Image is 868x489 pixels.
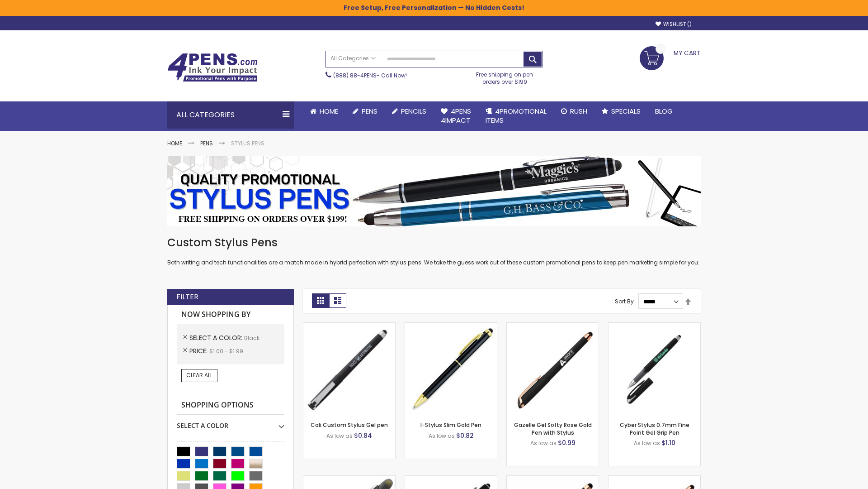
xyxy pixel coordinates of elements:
[167,139,182,147] a: Home
[200,139,213,147] a: Pens
[303,323,395,415] img: Cali Custom Stylus Gel pen-Black
[420,421,481,429] a: I-Stylus Slim Gold Pen
[311,421,388,429] a: Cali Custom Stylus Gel pen
[189,333,244,342] span: Select A Color
[181,369,217,382] a: Clear All
[303,101,345,121] a: Home
[401,106,426,116] span: Pencils
[609,322,700,330] a: Cyber Stylus 0.7mm Fine Point Gel Grip Pen-Black
[326,432,353,440] span: As low as
[514,421,592,436] a: Gazelle Gel Softy Rose Gold Pen with Stylus
[594,101,648,121] a: Specials
[405,475,497,483] a: Custom Soft Touch® Metal Pens with Stylus-Black
[405,322,497,330] a: I-Stylus Slim Gold-Black
[385,101,434,121] a: Pencils
[648,101,680,121] a: Blog
[303,475,395,483] a: Souvenir® Jalan Highlighter Stylus Pen Combo-Black
[167,235,701,250] h1: Custom Stylus Pens
[661,438,675,447] span: $1.10
[244,334,259,342] span: Black
[312,293,329,308] strong: Grid
[333,72,377,79] a: (888) 88-4PENS
[620,421,689,436] a: Cyber Stylus 0.7mm Fine Point Gel Grip Pen
[177,396,284,415] strong: Shopping Options
[167,53,258,82] img: 4Pens Custom Pens and Promotional Products
[611,106,641,116] span: Specials
[609,475,700,483] a: Gazelle Gel Softy Rose Gold Pen with Stylus - ColorJet-Black
[320,106,338,116] span: Home
[177,415,284,430] div: Select A Color
[209,347,243,355] span: $1.00 - $1.99
[507,475,599,483] a: Islander Softy Rose Gold Gel Pen with Stylus-Black
[177,305,284,324] strong: Now Shopping by
[554,101,594,121] a: Rush
[441,106,471,125] span: 4Pens 4impact
[326,51,380,66] a: All Categories
[530,439,557,447] span: As low as
[176,292,198,302] strong: Filter
[405,323,497,415] img: I-Stylus Slim Gold-Black
[333,72,407,79] span: - Call Now!
[634,439,660,447] span: As low as
[189,346,209,355] span: Price
[609,323,700,415] img: Cyber Stylus 0.7mm Fine Point Gel Grip Pen-Black
[478,101,554,131] a: 4PROMOTIONALITEMS
[330,55,376,62] span: All Categories
[467,67,543,86] div: Free shipping on pen orders over $199
[507,323,599,415] img: Gazelle Gel Softy Rose Gold Pen with Stylus-Black
[655,106,673,116] span: Blog
[615,297,634,305] label: Sort By
[507,322,599,330] a: Gazelle Gel Softy Rose Gold Pen with Stylus-Black
[167,101,294,129] div: All Categories
[486,106,547,125] span: 4PROMOTIONAL ITEMS
[354,431,372,440] span: $0.84
[362,106,377,116] span: Pens
[167,235,701,267] div: Both writing and tech functionalities are a match made in hybrid perfection with stylus pens. We ...
[558,438,576,447] span: $0.99
[429,432,455,440] span: As low as
[570,106,587,116] span: Rush
[434,101,478,131] a: 4Pens4impact
[186,371,212,379] span: Clear All
[456,431,474,440] span: $0.82
[303,322,395,330] a: Cali Custom Stylus Gel pen-Black
[656,21,692,28] a: Wishlist
[231,139,264,147] strong: Stylus Pens
[345,101,385,121] a: Pens
[167,156,701,226] img: Stylus Pens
